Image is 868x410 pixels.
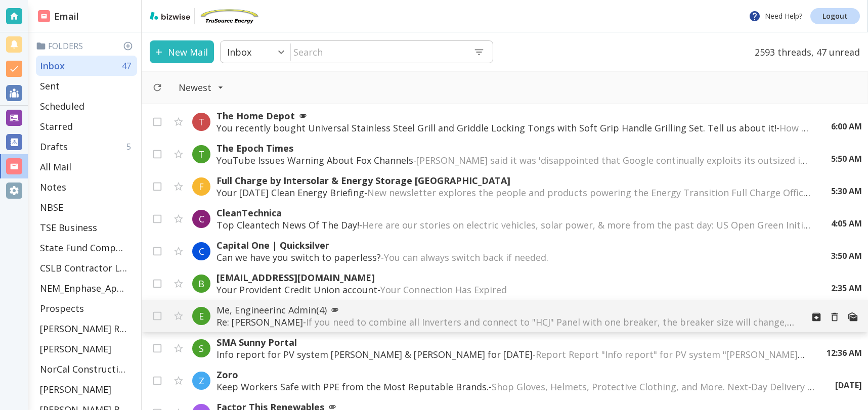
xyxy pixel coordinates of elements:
p: CleanTechnica [216,207,811,219]
p: 5:30 AM [831,186,862,197]
p: Your [DATE] Clean Energy Briefing - [216,187,811,199]
p: Your Provident Credit Union account - [216,284,811,296]
p: C [199,213,204,225]
p: E [199,310,204,322]
div: State Fund Compensation [36,238,137,258]
p: Inbox [227,46,251,58]
p: YouTube Issues Warning About Fox Channels - [216,154,811,166]
a: Logout [810,8,860,24]
p: [PERSON_NAME] [40,343,111,355]
p: 5 [126,141,135,152]
p: 47 [122,60,135,71]
p: Inbox [40,60,65,72]
p: SMA Sunny Portal [216,336,806,348]
p: Me, Engineerinc Admin (4) [216,304,795,316]
p: The Epoch Times [216,142,811,154]
p: NBSE [40,201,63,213]
p: NEM_Enphase_Applications [40,282,127,294]
button: Filter [168,76,234,99]
img: DashboardSidebarEmail.svg [38,10,50,22]
div: [PERSON_NAME] [36,339,137,359]
p: The Home Depot [216,110,811,122]
p: [PERSON_NAME] [40,383,111,395]
p: Info report for PV system [PERSON_NAME] & [PERSON_NAME] for [DATE] - [216,348,806,360]
button: Mark as Unread [844,308,862,326]
button: New Mail [150,40,214,63]
div: Scheduled [36,96,137,116]
span: You can always switch back if needed. ͏ ͏ ͏ ͏ ͏ ͏ ͏ ͏ ͏ ͏ ͏ ͏ ͏ ͏ ͏ ͏ ͏ ͏ ͏ ͏ ͏ ͏ ͏ ͏ ͏ ͏ ͏ ͏ ͏ ͏... [384,251,756,263]
div: Prospects [36,298,137,318]
p: 2593 threads, 47 unread [749,40,860,63]
p: [PERSON_NAME] Residence [40,323,127,335]
p: 6:00 AM [831,121,862,132]
p: 5:50 AM [831,153,862,164]
div: [PERSON_NAME] Residence [36,318,137,339]
div: NorCal Construction [36,359,137,379]
p: 4:05 AM [831,218,862,229]
div: NEM_Enphase_Applications [36,278,137,298]
p: Logout [822,13,848,20]
p: [EMAIL_ADDRESS][DOMAIN_NAME] [216,271,811,284]
p: Drafts [40,141,68,153]
button: Refresh [148,78,166,97]
p: B [198,278,204,290]
p: Notes [40,181,66,193]
button: Move to Trash [826,308,844,326]
div: Starred [36,116,137,136]
p: Scheduled [40,100,84,112]
p: All Mail [40,161,71,173]
div: [PERSON_NAME] [36,379,137,399]
p: S [199,342,204,354]
p: F [199,180,204,193]
p: You recently bought Universal Stainless Steel Grill and Griddle Locking Tongs with Soft Grip Hand... [216,122,811,134]
input: Search [291,41,465,62]
h2: Email [38,10,79,23]
p: Zoro [216,369,815,381]
div: CSLB Contractor License [36,258,137,278]
p: T [198,116,204,128]
span: Your Connection Has Expired ‌ ‌ ‌ ‌ ‌ ‌ ‌ ‌ ‌ ‌ ‌ ‌ ‌ ‌ ‌ ‌ ‌ ‌ ‌ ‌ ‌ ‌ ‌ ‌ ‌ ‌ ‌ ‌ ‌ ‌ ‌ ‌ ‌ ‌ ‌... [380,284,727,296]
p: Top Cleantech News Of The Day! - [216,219,811,231]
p: Folders [36,40,137,52]
p: T [198,148,204,160]
p: Starred [40,120,73,132]
div: TSE Business [36,217,137,238]
p: State Fund Compensation [40,242,127,254]
p: 12:36 AM [827,347,862,358]
p: Keep Workers Safe with PPE from the Most Reputable Brands. - [216,381,815,393]
p: Re: [PERSON_NAME] - [216,316,795,328]
div: All Mail [36,157,137,177]
div: Sent [36,76,137,96]
p: Prospects [40,302,84,314]
p: Z [199,375,204,387]
p: Sent [40,80,60,92]
button: Archive [807,308,826,326]
div: Inbox47 [36,56,137,76]
img: bizwise [150,12,190,20]
p: 2:35 AM [831,283,862,294]
p: C [199,245,204,257]
p: Capital One | Quicksilver [216,239,811,251]
div: NBSE [36,197,137,217]
p: 3:50 AM [831,250,862,261]
div: Drafts5 [36,136,137,157]
p: Need Help? [749,10,802,22]
img: TruSource Energy, Inc. [199,8,259,24]
p: Full Charge by Intersolar & Energy Storage [GEOGRAPHIC_DATA] [216,174,811,187]
p: Can we have you switch to paperless? - [216,251,811,263]
div: Notes [36,177,137,197]
p: TSE Business [40,221,97,234]
p: NorCal Construction [40,363,127,375]
p: CSLB Contractor License [40,262,127,274]
p: [DATE] [835,380,862,391]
